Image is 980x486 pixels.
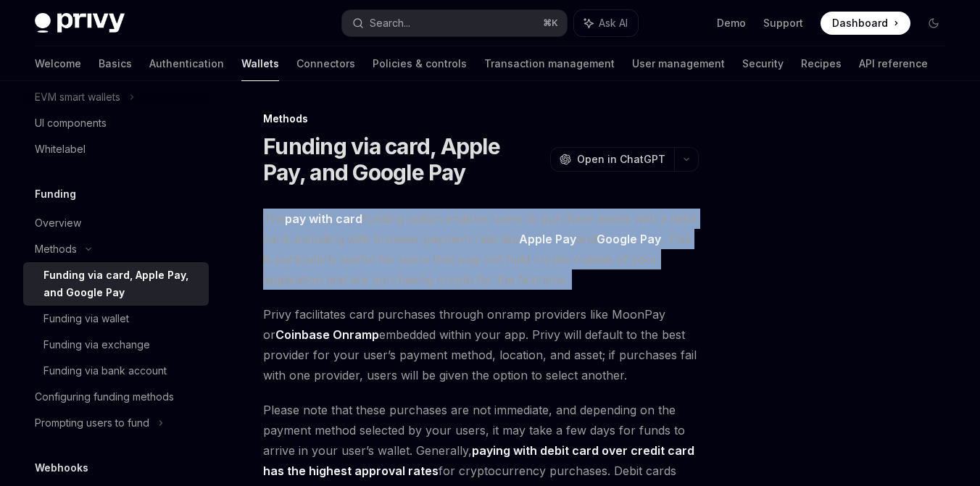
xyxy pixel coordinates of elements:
a: Policies & controls [373,46,467,81]
span: The funding option enables users to purchase assets with a debit card, including with browser pay... [263,209,699,290]
a: Whitelabel [23,136,209,162]
h5: Funding [35,185,76,203]
div: Search... [370,14,410,32]
a: API reference [859,46,928,81]
div: Methods [263,112,699,126]
a: Authentication [149,46,224,81]
a: Welcome [35,46,81,81]
span: ⌘ K [543,17,558,29]
a: User management [632,46,725,81]
a: Security [742,46,784,81]
a: Funding via wallet [23,306,209,332]
a: Funding via card, Apple Pay, and Google Pay [23,262,209,306]
button: Toggle dark mode [922,12,945,35]
span: Dashboard [832,16,888,30]
a: Configuring funding methods [23,384,209,410]
strong: pay with card [285,211,362,226]
span: Privy facilitates card purchases through onramp providers like MoonPay or embedded within your ap... [263,304,699,385]
h1: Funding via card, Apple Pay, and Google Pay [263,133,544,185]
a: Transaction management [484,46,615,81]
div: Funding via bank account [43,362,167,380]
strong: Apple Pay [519,232,576,246]
a: Basics [99,46,132,81]
img: dark logo [35,13,125,33]
div: Configuring funding methods [35,388,174,406]
a: Recipes [801,46,842,81]
a: Funding via exchange [23,332,209,358]
a: Funding via bank account [23,358,209,384]
span: Open in ChatGPT [577,152,665,167]
a: UI components [23,110,209,136]
div: Overview [35,214,81,232]
button: Ask AI [574,10,638,36]
div: Funding via exchange [43,336,150,353]
div: Funding via card, Apple Pay, and Google Pay [43,267,200,301]
button: Search...⌘K [342,10,567,36]
a: Coinbase Onramp [275,327,379,343]
strong: paying with debit card over credit card has the highest approval rates [263,443,694,478]
div: Funding via wallet [43,310,129,327]
span: Ask AI [599,16,628,30]
h5: Webhooks [35,459,88,477]
a: Dashboard [821,12,910,35]
strong: Google Pay [597,232,661,246]
a: Support [763,16,803,30]
a: Overview [23,210,209,236]
a: Wallets [241,46,279,81]
a: Demo [717,16,746,30]
div: Prompting users to fund [35,414,149,432]
a: Connectors [296,46,355,81]
div: UI components [35,114,107,132]
div: Whitelabel [35,141,86,158]
button: Open in ChatGPT [550,147,674,172]
div: Methods [35,240,77,258]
